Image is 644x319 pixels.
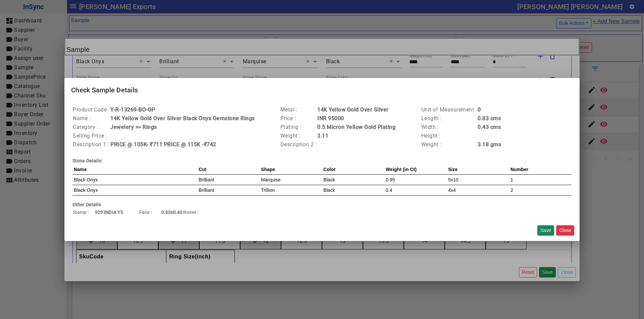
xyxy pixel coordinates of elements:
b: PRICE @ 105K- ₹711 PRICE @ 115K -₹742 [110,141,216,148]
td: Black Onyx [72,185,197,195]
td: Height : [421,132,478,140]
td: Selling Price : [72,132,110,140]
td: Black Onyx [72,175,197,185]
td: Notes : [183,208,205,216]
th: Shape [260,164,322,175]
b: 0.63x0.43 [161,210,183,215]
td: 5x10 [447,175,509,185]
b: 14K Yellow Gold Over Silver Black Onyx Gemstone Rings [110,115,255,122]
th: Color [322,164,384,175]
td: Description 1 : [72,140,110,149]
td: 1 [509,175,572,185]
td: Trillion [260,185,322,195]
td: Plating : [280,123,317,132]
td: Brilliant [197,185,260,195]
b: Jewelery >> Rings [110,124,157,130]
td: Product Code : [72,105,110,114]
b: 0.43 cms [478,124,501,130]
td: 2 [509,185,572,195]
th: Cut [197,164,260,175]
b: 925 INDIA YS [95,210,123,215]
td: Black [322,185,384,195]
th: Size [447,164,509,175]
td: Unit of Measurement : [421,105,478,114]
td: Metal : [280,105,317,114]
b: 3.18 gms [478,141,501,148]
td: 0.4 [384,185,447,195]
b: Stone Details: [72,158,103,163]
td: 4x4 [447,185,509,195]
b: Y-R-13269-BO-GP [110,106,155,113]
b: 3.11 [317,133,328,139]
b: INR 95000 [317,115,344,122]
td: Weight : [421,140,478,149]
b: 0 [478,106,481,113]
b: Other Details [72,202,101,207]
mat-card-title: Check Sample Details [64,78,580,102]
td: 0.95 [384,175,447,185]
td: Name : [72,114,110,123]
td: Stamp : [72,208,95,216]
th: Weight (in Ct) [384,164,447,175]
button: Save [537,225,554,236]
td: Brilliant [197,175,260,185]
th: Name [72,164,197,175]
b: 0.5 Micron Yellow Gold Plating [317,124,395,130]
td: Width : [421,123,478,132]
td: Black [322,175,384,185]
button: Close [556,225,574,236]
td: Face : [139,208,161,216]
b: 14K Yellow Gold Over Silver [317,106,389,113]
td: Price : [280,114,317,123]
th: Number [509,164,572,175]
td: Category : [72,123,110,132]
td: Description 2 : [280,140,317,149]
b: 0.83 cms [478,115,501,122]
td: Weight : [280,132,317,140]
td: Length : [421,114,478,123]
td: Marquise [260,175,322,185]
